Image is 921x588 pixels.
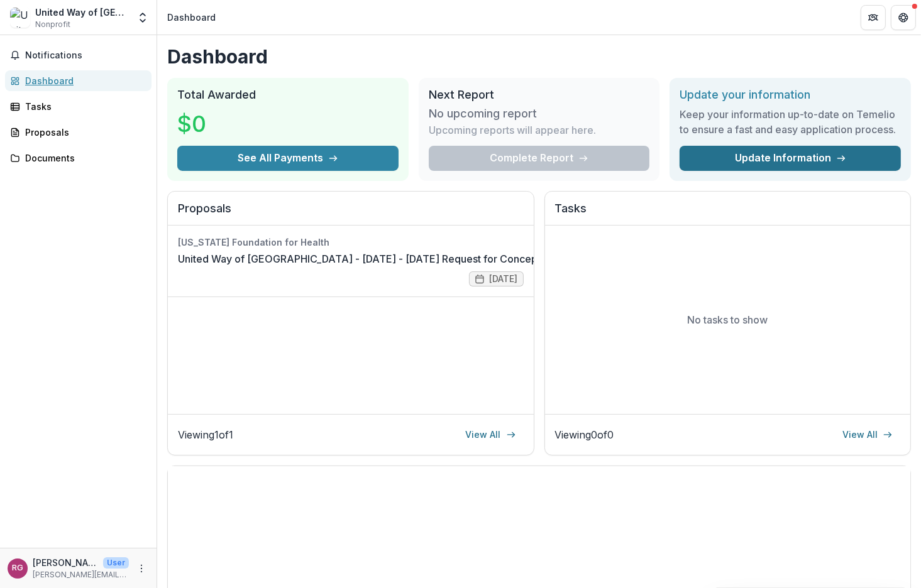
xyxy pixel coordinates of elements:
[891,5,916,30] button: Get Help
[167,11,216,24] div: Dashboard
[835,425,900,445] a: View All
[25,126,141,139] div: Proposals
[177,107,272,141] h3: $0
[555,427,614,442] p: Viewing 0 of 0
[178,251,576,266] a: United Way of [GEOGRAPHIC_DATA] - [DATE] - [DATE] Request for Concept Papers
[178,202,524,226] h2: Proposals
[33,556,98,569] p: [PERSON_NAME]
[5,70,152,91] a: Dashboard
[680,107,901,137] h3: Keep your information up-to-date on Temelio to ensure a fast and easy application process.
[458,425,524,445] a: View All
[25,151,141,165] div: Documents
[5,45,152,65] button: Notifications
[103,557,129,569] p: User
[429,88,650,102] h2: Next Report
[25,50,146,61] span: Notifications
[5,148,152,168] a: Documents
[5,96,152,117] a: Tasks
[680,88,901,102] h2: Update your information
[5,122,152,143] a: Proposals
[35,19,70,30] span: Nonprofit
[167,45,911,68] h1: Dashboard
[177,88,399,102] h2: Total Awarded
[33,569,129,580] p: [PERSON_NAME][EMAIL_ADDRESS][PERSON_NAME][DOMAIN_NAME]
[134,561,149,576] button: More
[134,5,152,30] button: Open entity switcher
[680,146,901,171] a: Update Information
[429,122,596,138] p: Upcoming reports will appear here.
[429,107,537,121] h3: No upcoming report
[35,6,129,19] div: United Way of [GEOGRAPHIC_DATA][PERSON_NAME]
[25,74,141,87] div: Dashboard
[178,427,233,442] p: Viewing 1 of 1
[687,312,768,327] p: No tasks to show
[162,8,221,26] nav: breadcrumb
[25,100,141,113] div: Tasks
[177,146,399,171] button: See All Payments
[12,564,23,572] div: Regina Greer
[555,202,901,226] h2: Tasks
[861,5,886,30] button: Partners
[10,8,30,28] img: United Way of Greater St. Louis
